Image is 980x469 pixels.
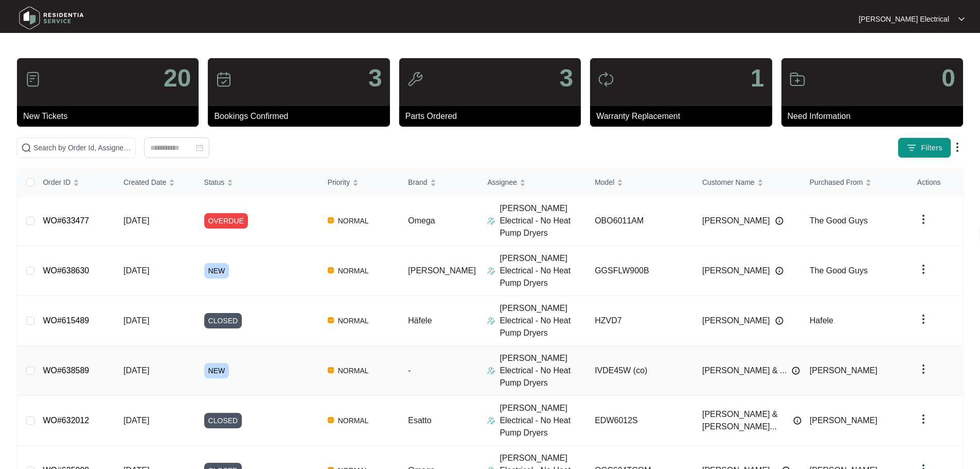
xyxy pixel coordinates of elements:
[400,169,479,196] th: Brand
[775,217,783,225] img: Info icon
[487,367,495,375] img: Assigner Icon
[479,169,586,196] th: Assignee
[15,3,87,33] img: residentia service logo
[123,216,149,225] span: [DATE]
[810,177,863,188] span: Purchased From
[123,316,149,325] span: [DATE]
[792,367,800,375] img: Info icon
[788,110,963,123] p: Need Information
[334,215,373,227] span: NORMAL
[334,364,373,377] span: NORMAL
[951,141,964,153] img: dropdown arrow
[408,266,476,275] span: [PERSON_NAME]
[407,71,423,88] img: icon
[586,196,694,246] td: OBO6011AM
[328,177,350,188] span: Priority
[909,169,963,196] th: Actions
[487,177,517,188] span: Assignee
[123,266,149,275] span: [DATE]
[43,316,89,325] a: WO#615489
[775,267,783,275] img: Info icon
[595,177,614,188] span: Model
[328,317,334,323] img: Vercel Logo
[500,252,586,289] p: [PERSON_NAME] Electrical - No Heat Pump Dryers
[34,169,115,196] th: Order ID
[487,217,495,225] img: Assigner Icon
[334,265,373,277] span: NORMAL
[810,416,878,425] span: [PERSON_NAME]
[500,302,586,339] p: [PERSON_NAME] Electrical - No Heat Pump Dryers
[204,363,229,378] span: NEW
[204,213,248,229] span: OVERDUE
[775,317,783,325] img: Info icon
[941,66,955,91] p: 0
[487,416,495,425] img: Assigner Icon
[33,142,131,153] input: Search by Order Id, Assignee Name, Customer Name, Brand and Model
[164,66,191,91] p: 20
[487,267,495,275] img: Assigner Icon
[408,416,431,425] span: Esatto
[408,177,427,188] span: Brand
[204,313,242,328] span: CLOSED
[789,71,806,88] img: icon
[921,143,942,153] span: Filters
[204,263,229,279] span: NEW
[43,216,89,225] a: WO#633477
[586,396,694,446] td: EDW6012S
[25,71,41,88] img: icon
[694,169,801,196] th: Customer Name
[196,169,319,196] th: Status
[586,296,694,346] td: HZVD7
[586,346,694,396] td: IVDE45W (co)
[702,177,755,188] span: Customer Name
[408,216,435,225] span: Omega
[368,66,382,91] p: 3
[328,367,334,373] img: Vercel Logo
[487,317,495,325] img: Assigner Icon
[793,416,801,425] img: Info icon
[21,143,31,153] img: search-icon
[43,177,70,188] span: Order ID
[859,14,949,24] p: [PERSON_NAME] Electrical
[810,366,878,375] span: [PERSON_NAME]
[328,217,334,223] img: Vercel Logo
[319,169,400,196] th: Priority
[702,364,787,377] span: [PERSON_NAME] & ...
[917,263,930,275] img: dropdown arrow
[408,366,411,375] span: -
[123,366,149,375] span: [DATE]
[408,316,432,325] span: Häfele
[500,202,586,239] p: [PERSON_NAME] Electrical - No Heat Pump Dryers
[917,213,930,225] img: dropdown arrow
[123,177,166,188] span: Created Date
[958,16,965,22] img: dropdown arrow
[917,413,930,425] img: dropdown arrow
[115,169,196,196] th: Created Date
[810,216,868,225] span: The Good Guys
[801,169,909,196] th: Purchased From
[586,246,694,296] td: GGSFLW900B
[123,416,149,425] span: [DATE]
[702,408,788,433] span: [PERSON_NAME] & [PERSON_NAME]...
[334,315,373,327] span: NORMAL
[43,366,89,375] a: WO#638589
[906,143,917,153] img: filter icon
[810,266,868,275] span: The Good Guys
[405,110,581,123] p: Parts Ordered
[328,267,334,273] img: Vercel Logo
[328,417,334,423] img: Vercel Logo
[702,265,770,277] span: [PERSON_NAME]
[917,313,930,325] img: dropdown arrow
[500,352,586,389] p: [PERSON_NAME] Electrical - No Heat Pump Dryers
[500,402,586,439] p: [PERSON_NAME] Electrical - No Heat Pump Dryers
[204,177,225,188] span: Status
[702,215,770,227] span: [PERSON_NAME]
[598,71,614,88] img: icon
[898,137,951,158] button: filter iconFilters
[596,110,772,123] p: Warranty Replacement
[751,66,764,91] p: 1
[43,266,89,275] a: WO#638630
[810,316,833,325] span: Hafele
[23,110,199,123] p: New Tickets
[586,169,694,196] th: Model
